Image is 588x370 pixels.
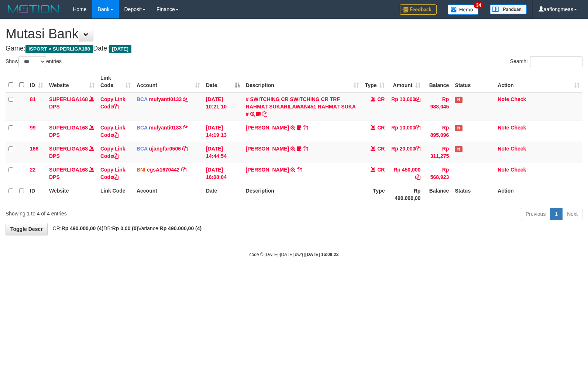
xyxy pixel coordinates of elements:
span: CR [377,167,385,173]
th: Account: activate to sort column ascending [134,71,203,92]
a: Copy ujangfar0506 to clipboard [182,146,188,152]
a: Note [498,96,509,102]
td: DPS [46,142,97,163]
a: Note [498,125,509,131]
a: # SWITCHING CR SWITCHING CR TRF RAHMAT SUKARILAWAN451 RAHMAT SUKA # [246,96,356,117]
a: Copy Link Code [100,146,125,159]
a: Copy Rp 20,000 to clipboard [415,146,420,152]
th: Balance [423,184,452,205]
h1: Mutasi Bank [6,27,582,41]
a: SUPERLIGA168 [49,146,88,152]
div: Showing 1 to 4 of 4 entries [6,207,240,217]
th: Amount: activate to sort column ascending [388,71,423,92]
a: [PERSON_NAME] [246,167,289,173]
span: 81 [30,96,36,102]
a: Note [498,146,509,152]
a: Copy mulyanti0133 to clipboard [183,96,188,102]
th: Rp 490.000,00 [388,184,423,205]
img: MOTION_logo.png [6,4,62,15]
th: Date: activate to sort column descending [203,71,243,92]
a: Copy # SWITCHING CR SWITCHING CR TRF RAHMAT SUKARILAWAN451 RAHMAT SUKA # to clipboard [262,111,267,117]
th: Description [243,184,362,205]
span: BCA [137,125,148,131]
td: Rp 10,000 [388,92,423,121]
td: Rp 20,000 [388,142,423,163]
th: Date [203,184,243,205]
strong: Rp 490.000,00 (4) [160,225,202,231]
span: 166 [30,146,38,152]
td: [DATE] 16:08:04 [203,163,243,184]
a: Toggle Descr [6,223,48,235]
a: Previous [521,208,550,220]
span: 34 [474,2,484,8]
td: Rp 311,275 [423,142,452,163]
a: Check [510,167,526,173]
th: Link Code [97,184,134,205]
th: Balance [423,71,452,92]
th: Action [495,184,582,205]
a: Check [510,146,526,152]
img: Button%20Memo.svg [448,4,479,15]
span: CR [377,146,385,152]
img: panduan.png [490,4,527,14]
th: ID [27,184,46,205]
strong: Rp 490.000,00 (4) [62,225,104,231]
span: 99 [30,125,36,131]
th: Type: activate to sort column ascending [362,71,388,92]
span: BCA [137,96,148,102]
span: Has Note [455,146,462,152]
span: CR [377,96,385,102]
th: Link Code: activate to sort column ascending [97,71,134,92]
td: Rp 988,045 [423,92,452,121]
a: Copy Rp 10,000 to clipboard [415,125,420,131]
a: mulyanti0133 [149,125,182,131]
span: [DATE] [109,45,131,53]
th: Action: activate to sort column ascending [495,71,582,92]
th: Type [362,184,388,205]
th: Website [46,184,97,205]
span: BCA [137,146,148,152]
a: Next [562,208,582,220]
td: [DATE] 14:44:54 [203,142,243,163]
th: Website: activate to sort column ascending [46,71,97,92]
a: Copy mulyanti0133 to clipboard [183,125,188,131]
a: SUPERLIGA168 [49,96,88,102]
span: Has Note [455,97,462,103]
span: 22 [30,167,36,173]
label: Show entries [6,56,62,67]
span: ISPORT > SUPERLIGA168 [25,45,93,53]
a: Copy ALEX KOMARA to clipboard [297,167,302,173]
td: Rp 568,923 [423,163,452,184]
span: Has Note [455,125,462,131]
th: Status [452,71,495,92]
a: Copy Rp 10,000 to clipboard [415,96,420,102]
a: 1 [550,208,563,220]
td: [DATE] 10:21:10 [203,92,243,121]
td: DPS [46,163,97,184]
a: Copy Rp 450,000 to clipboard [415,174,420,180]
a: Check [510,125,526,131]
a: Copy egsA1670442 to clipboard [181,167,186,173]
input: Search: [530,56,582,67]
a: Copy Link Code [100,167,125,180]
a: Copy Link Code [100,125,125,138]
a: [PERSON_NAME] [246,125,289,131]
td: Rp 450,000 [388,163,423,184]
a: Check [510,96,526,102]
th: Account [134,184,203,205]
span: CR [377,125,385,131]
a: Note [498,167,509,173]
a: egsA1670442 [147,167,180,173]
a: SUPERLIGA168 [49,167,88,173]
td: DPS [46,121,97,142]
a: Copy NOVEN ELING PRAYOG to clipboard [303,146,308,152]
a: Copy MUHAMMAD REZA to clipboard [303,125,308,131]
th: Status [452,184,495,205]
th: Description: activate to sort column ascending [243,71,362,92]
h4: Game: Date: [6,45,582,52]
a: ujangfar0506 [149,146,181,152]
small: code © [DATE]-[DATE] dwg | [250,252,339,257]
a: [PERSON_NAME] [246,146,289,152]
select: Showentries [18,56,46,67]
strong: Rp 0,00 (0) [112,225,138,231]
